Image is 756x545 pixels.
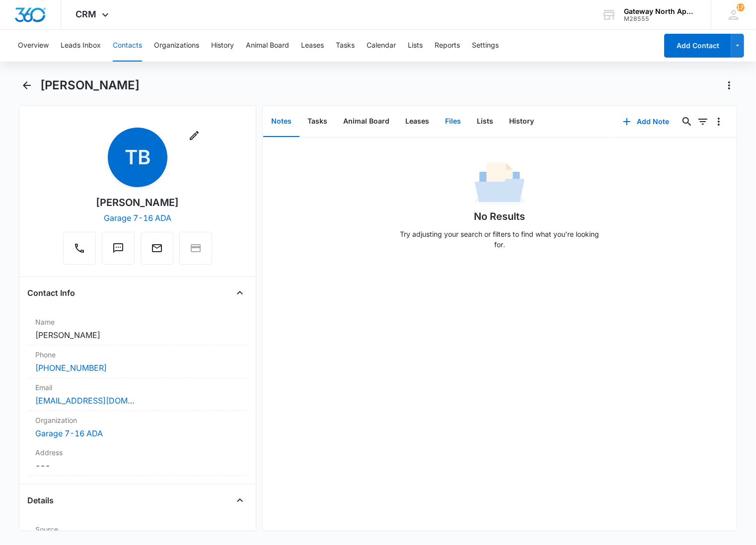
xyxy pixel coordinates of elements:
div: [PERSON_NAME] [96,195,179,210]
button: History [501,106,542,137]
a: Text [102,247,135,256]
button: Add Note [613,110,679,134]
div: OrganizationGarage 7-16 ADA [27,411,248,443]
button: Settings [472,30,499,62]
div: account name [624,7,696,15]
div: Address--- [27,443,248,476]
button: History [211,30,234,62]
dd: --- [35,460,240,472]
label: Phone [35,349,240,360]
div: notifications count [737,3,745,11]
button: Contacts [113,30,142,62]
button: Lists [408,30,423,62]
label: Email [35,382,240,393]
button: Leases [301,30,324,62]
button: Overview [18,30,49,62]
p: Try adjusting your search or filters to find what you’re looking for. [395,229,604,250]
button: Tasks [300,106,335,137]
span: 172 [737,3,745,11]
button: Overflow Menu [711,114,727,130]
h1: [PERSON_NAME] [40,78,140,93]
button: Files [437,106,469,137]
div: Name[PERSON_NAME] [27,313,248,345]
h4: Details [27,494,54,506]
a: Garage 7-16 ADA [104,213,171,223]
button: Notes [263,106,300,137]
button: Back [19,77,34,93]
button: Lists [469,106,501,137]
button: Animal Board [246,30,289,62]
button: Call [63,232,96,265]
div: Phone[PHONE_NUMBER] [27,345,248,378]
a: [PHONE_NUMBER] [35,362,107,374]
div: account id [624,15,696,22]
a: [EMAIL_ADDRESS][DOMAIN_NAME] [35,395,135,407]
button: Animal Board [335,106,397,137]
label: Organization [35,415,240,425]
span: CRM [76,9,97,19]
button: Filters [695,114,711,130]
button: Close [232,285,248,301]
a: Email [141,247,173,256]
button: Leads Inbox [61,30,101,62]
button: Reports [435,30,460,62]
button: Organizations [154,30,199,62]
button: Close [232,492,248,508]
button: Tasks [336,30,355,62]
button: Search... [679,114,695,130]
dd: [PERSON_NAME] [35,329,240,341]
button: Actions [721,77,737,93]
a: Call [63,247,96,256]
h1: No Results [474,209,525,224]
img: No Data [475,159,525,209]
button: Add Contact [664,34,731,58]
a: Garage 7-16 ADA [35,428,103,438]
div: Email[EMAIL_ADDRESS][DOMAIN_NAME] [27,378,248,411]
label: Address [35,447,240,458]
button: Email [141,232,173,265]
button: Text [102,232,135,265]
h4: Contact Info [27,287,75,299]
button: Calendar [367,30,396,62]
span: TB [108,128,167,187]
label: Name [35,317,240,327]
label: Source [35,524,240,535]
button: Leases [397,106,437,137]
